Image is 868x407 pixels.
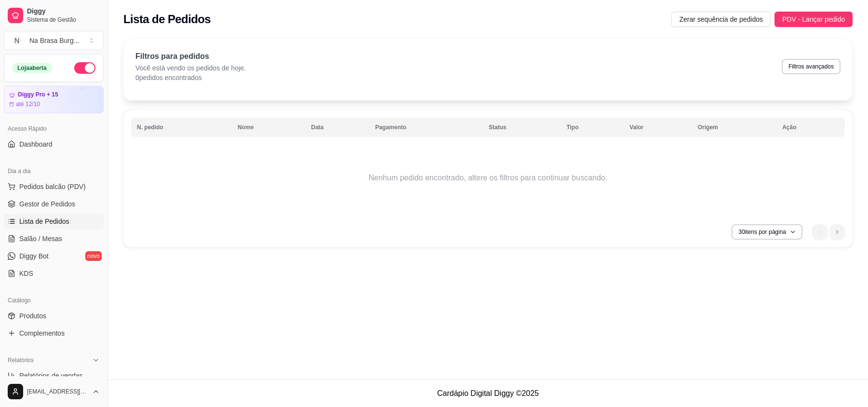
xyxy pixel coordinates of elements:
div: Na Brasa Burg ... [29,36,80,45]
span: Relatórios [8,356,34,364]
span: Diggy [27,7,100,16]
p: Filtros para pedidos [135,51,246,62]
a: Lista de Pedidos [4,214,104,229]
a: Relatórios de vendas [4,368,104,383]
td: Nenhum pedido encontrado, altere os filtros para continuar buscando. [131,139,845,217]
span: Lista de Pedidos [19,217,69,226]
h2: Lista de Pedidos [123,12,211,27]
button: Pedidos balcão (PDV) [4,179,104,194]
span: [EMAIL_ADDRESS][DOMAIN_NAME] [27,388,88,395]
button: PDV - Lançar pedido [775,12,853,27]
a: Complementos [4,326,104,341]
a: Gestor de Pedidos [4,196,104,212]
th: Ação [776,118,845,137]
p: 0 pedidos encontrados [135,73,246,82]
th: Origem [692,118,776,137]
article: até 12/10 [16,100,40,108]
span: Pedidos balcão (PDV) [19,182,86,191]
th: Status [483,118,561,137]
span: Diggy Bot [19,251,49,261]
span: Complementos [19,328,65,338]
th: Tipo [561,118,624,137]
a: Produtos [4,308,104,324]
a: Diggy Botnovo [4,248,104,264]
button: [EMAIL_ADDRESS][DOMAIN_NAME] [4,380,104,403]
a: Salão / Mesas [4,231,104,246]
a: Dashboard [4,136,104,152]
span: PDV - Lançar pedido [782,14,845,25]
nav: pagination navigation [807,219,850,244]
span: Gestor de Pedidos [19,199,75,209]
th: N. pedido [131,118,232,137]
button: Zerar sequência de pedidos [671,12,771,27]
div: Dia a dia [4,163,104,179]
th: Data [305,118,369,137]
button: Filtros avançados [782,59,841,74]
article: Diggy Pro + 15 [18,91,58,98]
span: Produtos [19,311,46,321]
span: N [12,36,22,45]
div: Catálogo [4,293,104,308]
span: Sistema de Gestão [27,16,100,24]
div: Acesso Rápido [4,121,104,136]
span: Dashboard [19,139,53,149]
span: Zerar sequência de pedidos [679,14,763,25]
th: Pagamento [369,118,483,137]
button: 30itens por página [732,224,802,240]
span: Relatórios de vendas [19,371,83,380]
th: Nome [232,118,305,137]
button: Alterar Status [74,62,95,74]
span: Salão / Mesas [19,234,62,244]
li: next page button [829,224,845,240]
footer: Cardápio Digital Diggy © 2025 [108,380,868,407]
a: DiggySistema de Gestão [4,4,104,27]
a: KDS [4,266,104,281]
th: Valor [624,118,692,137]
div: Loja aberta [12,63,52,73]
p: Você está vendo os pedidos de hoje. [135,63,246,73]
button: Select a team [4,31,104,50]
a: Diggy Pro + 15até 12/10 [4,86,104,113]
span: KDS [19,269,33,278]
